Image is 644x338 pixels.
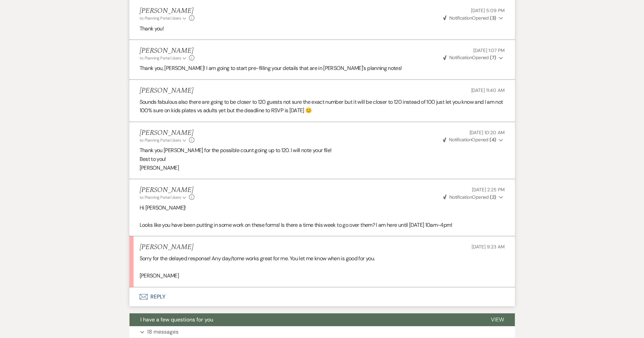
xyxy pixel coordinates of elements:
p: Sorry for the delayed response! Any day/tome works great for me. You let me know when is good for... [140,254,505,263]
span: Opened [443,194,496,200]
span: Notification [449,15,472,21]
h5: [PERSON_NAME] [140,7,195,15]
button: I have a few questions for you [129,313,480,326]
span: Opened [443,15,496,21]
p: Thank you, [PERSON_NAME]! I am going to start pre-filling your details that are in [PERSON_NAME]'... [140,64,505,73]
span: [DATE] 1:07 PM [473,47,504,53]
button: to: Planning Portal Users [140,194,188,200]
span: [DATE] 5:09 PM [471,7,504,14]
button: to: Planning Portal Users [140,55,188,61]
h5: [PERSON_NAME] [140,186,195,194]
h5: [PERSON_NAME] [140,243,193,251]
span: to: Planning Portal Users [140,138,181,143]
button: 18 messages [129,326,515,338]
button: View [480,313,515,326]
button: to: Planning Portal Users [140,15,188,21]
span: Notification [449,194,472,200]
p: Thank you [PERSON_NAME] for the possible count going up to 120. I will note your file! [140,146,505,155]
button: NotificationOpened (4) [442,136,505,143]
button: NotificationOpened (7) [442,54,505,61]
span: to: Planning Portal Users [140,195,181,200]
p: Best to you! [140,155,505,164]
span: to: Planning Portal Users [140,16,181,21]
span: to: Planning Portal Users [140,55,181,61]
button: NotificationOpened (2) [442,194,505,201]
span: [DATE] 2:25 PM [472,187,504,193]
p: Looks like you have been putting in some work on these forms! Is there a time this week to go ove... [140,221,505,230]
strong: ( 2 ) [490,194,496,200]
span: [DATE] 9:23 AM [472,244,504,250]
strong: ( 3 ) [490,15,496,21]
p: Sounds fabulous also there are going to be closer to 120 guests not sure the exact number but it ... [140,98,505,115]
p: Hi [PERSON_NAME]! [140,203,505,212]
span: [DATE] 10:20 AM [470,129,505,136]
span: View [491,316,504,323]
p: [PERSON_NAME] [140,164,505,172]
button: Reply [129,287,515,306]
span: Opened [443,137,496,143]
h5: [PERSON_NAME] [140,129,195,137]
strong: ( 4 ) [490,137,496,143]
button: NotificationOpened (3) [442,15,505,22]
strong: ( 7 ) [490,54,496,61]
p: [PERSON_NAME] [140,271,505,280]
span: [DATE] 11:40 AM [471,87,505,93]
span: Notification [449,54,472,61]
button: to: Planning Portal Users [140,137,188,143]
p: Thank you! [140,24,505,33]
h5: [PERSON_NAME] [140,47,195,55]
h5: [PERSON_NAME] [140,87,193,95]
span: Notification [449,137,472,143]
p: 18 messages [147,328,178,336]
span: Opened [443,54,496,61]
span: I have a few questions for you [140,316,213,323]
